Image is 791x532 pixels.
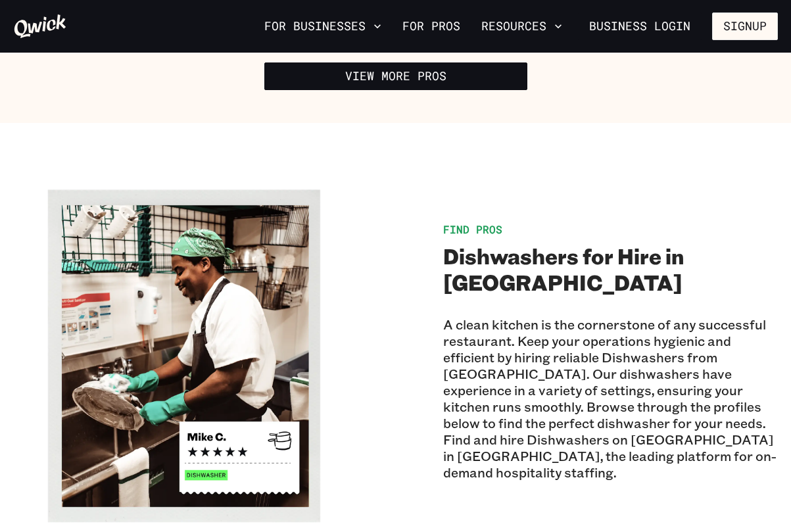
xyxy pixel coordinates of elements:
a: Business Login [578,12,702,40]
span: Find Pros [443,222,502,236]
a: View More Pros [264,62,527,90]
img: Dishwasher standing at a sink. [13,189,348,524]
p: A clean kitchen is the cornerstone of any successful restaurant. Keep your operations hygienic an... [443,316,779,481]
button: Signup [712,12,778,40]
a: For Pros [397,15,466,37]
button: For Businesses [259,15,387,37]
button: Resources [476,15,567,37]
h2: Dishwashers for Hire in [GEOGRAPHIC_DATA] [443,243,779,295]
